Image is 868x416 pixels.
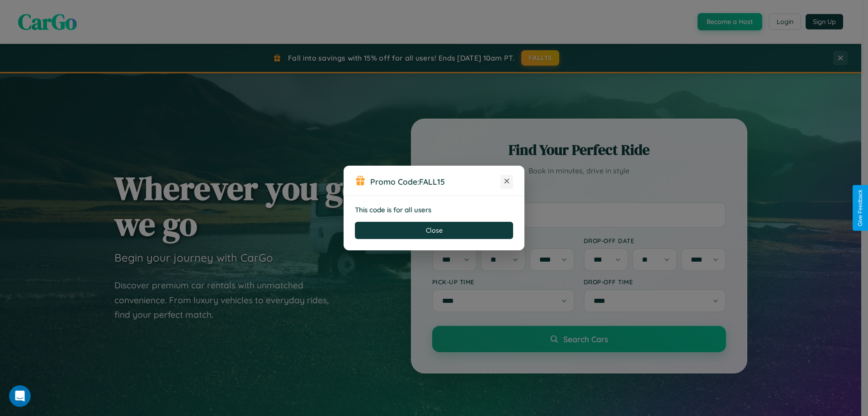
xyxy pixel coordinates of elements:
iframe: Intercom live chat [9,385,31,407]
div: Give Feedback [857,190,863,226]
strong: This code is for all users [355,206,431,214]
h3: Promo Code: [370,177,500,186]
button: Close [355,222,513,239]
b: FALL15 [419,177,445,186]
